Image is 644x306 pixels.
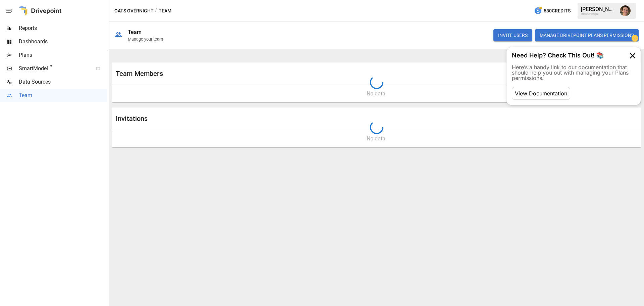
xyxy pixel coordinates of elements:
[19,51,107,59] span: Plans
[19,78,107,86] span: Data Sources
[155,7,157,15] div: /
[114,7,154,15] button: Oats Overnight
[581,6,616,12] div: [PERSON_NAME]
[544,7,571,15] span: 580 Credits
[581,12,616,15] div: Oats Overnight
[493,29,532,41] button: INVITE USERS
[19,91,107,99] span: Team
[535,29,639,41] button: Manage Drivepoint Plans Permissions
[19,64,89,73] span: SmartModel
[48,63,53,72] span: ™
[19,38,107,46] span: Dashboards
[616,1,635,20] button: Ryan Zayas
[620,5,631,16] img: Ryan Zayas
[531,5,573,17] button: 580Credits
[128,29,142,35] div: Team
[19,24,107,32] span: Reports
[128,37,163,42] div: Manage your team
